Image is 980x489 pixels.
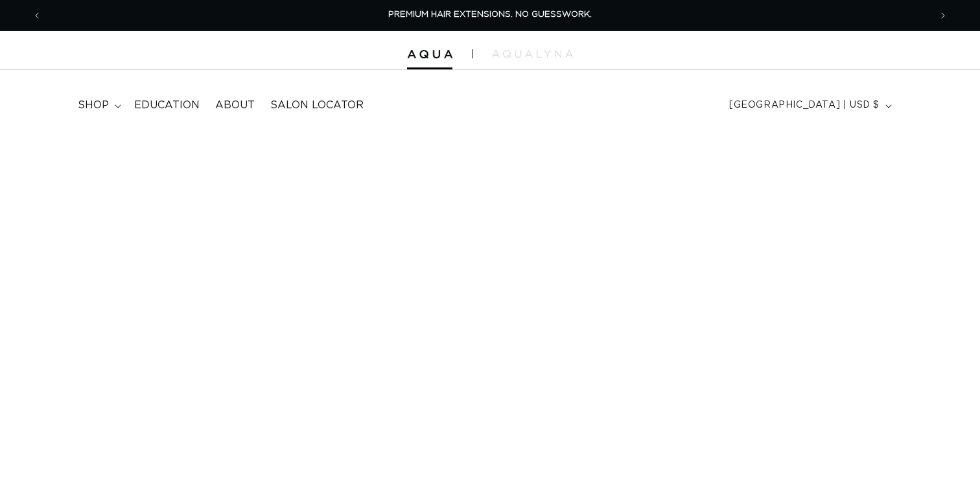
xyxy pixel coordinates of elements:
button: Previous announcement [23,3,51,28]
span: PREMIUM HAIR EXTENSIONS. NO GUESSWORK. [388,10,592,19]
span: About [215,99,255,112]
a: Salon Locator [262,91,371,120]
span: Salon Locator [270,99,364,112]
button: [GEOGRAPHIC_DATA] | USD $ [721,93,897,118]
img: Aqua Hair Extensions [407,50,452,59]
button: Next announcement [929,3,957,28]
a: Education [126,91,207,120]
span: shop [78,99,109,112]
span: [GEOGRAPHIC_DATA] | USD $ [729,99,880,112]
img: aqualyna.com [492,50,573,58]
span: Education [134,99,200,112]
a: About [207,91,262,120]
summary: shop [70,91,126,120]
